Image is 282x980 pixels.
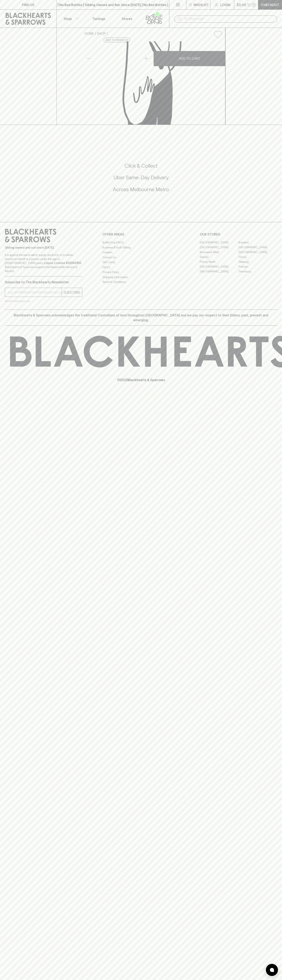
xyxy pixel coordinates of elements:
[8,289,62,296] input: e.g. jane@blackheartsandsparrows.com.au
[238,264,277,269] a: Prahran
[5,186,277,193] h5: Across Melbourne Metro
[102,260,180,265] a: Gift Cards
[22,2,34,7] p: FIND US
[253,4,255,6] p: 0
[200,245,238,250] a: [GEOGRAPHIC_DATA]
[238,269,277,274] a: Thornbury
[238,240,277,245] a: Braddon
[85,32,94,35] a: HOME
[238,259,277,264] a: Geelong
[5,174,277,181] h5: Uber Same-Day Delivery
[200,250,238,254] a: Brunswick West
[102,255,180,260] a: Contact Us
[5,280,82,285] p: Subscribe to The Blackhearts Newsletter
[200,232,277,237] p: OUR STORES
[63,290,80,295] p: SUBSCRIBE
[92,16,105,21] p: Tastings
[238,245,277,250] a: [GEOGRAPHIC_DATA]
[62,288,82,297] button: SUBSCRIBE
[102,245,180,250] a: Business & Bulk Gifting
[237,2,246,7] p: $0.00
[81,41,225,125] img: Really Juice Squeezed Lime 285ml
[200,254,238,259] a: Elwood
[261,2,279,7] p: Checkout
[122,16,132,21] p: Stores
[113,10,141,28] a: Stores
[5,163,277,169] h5: Click & Collect
[85,10,113,28] a: Tastings
[102,265,180,270] a: FAQ's
[104,38,130,42] button: Add to wishlist
[200,269,238,274] a: [GEOGRAPHIC_DATA]
[102,275,180,279] a: Shipping Information
[212,29,224,40] button: Add to wishlist
[5,246,82,250] p: Sibling owned and run since [DATE]
[179,56,200,61] p: ADD TO CART
[44,261,81,265] strong: Liquor License #32064953
[102,250,180,255] a: Careers
[220,2,230,7] p: Login
[102,270,180,275] a: Privacy Policy
[200,240,238,245] a: [GEOGRAPHIC_DATA]
[102,240,180,245] a: Bottle Drop FAQ's
[200,264,238,269] a: [GEOGRAPHIC_DATA]
[200,259,238,264] a: Fitzroy North
[184,16,274,22] input: Try "Pinot noir"
[5,146,277,214] div: Call to action block
[102,280,180,285] a: Terms & Conditions
[64,16,72,21] p: Shop
[238,250,277,254] a: [GEOGRAPHIC_DATA]
[97,32,106,35] a: SHOP
[8,313,274,322] p: Blackhearts & Sparrows acknowledges the traditional Custodians of land throughout [GEOGRAPHIC_DAT...
[270,968,274,972] img: bubble-icon
[194,2,209,7] p: Wishlist
[5,253,82,273] p: It is against the law to sell or supply alcohol to, or to obtain alcohol on behalf of a person un...
[154,51,225,66] button: ADD TO CART
[102,232,180,237] p: OTHER AREAS
[57,10,85,28] button: Shop
[238,254,277,259] a: Fitzroy
[5,299,82,303] p: We will never spam you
